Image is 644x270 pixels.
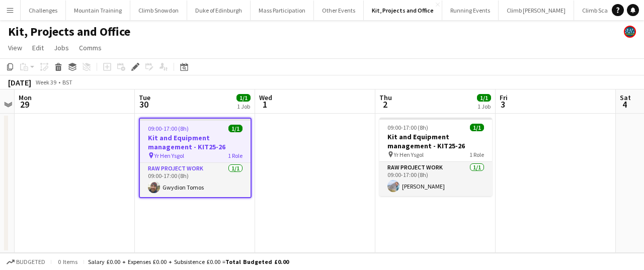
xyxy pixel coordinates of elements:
[17,99,32,110] span: 29
[19,93,32,102] span: Mon
[620,93,631,102] span: Sat
[379,132,492,150] h3: Kit and Equipment management - KIT25-26
[148,125,189,132] span: 09:00-17:00 (8h)
[236,94,251,102] span: 1/1
[140,163,251,197] app-card-role: RAW project work1/109:00-17:00 (8h)Gwydion Tomos
[139,118,252,198] app-job-card: 09:00-17:00 (8h)1/1Kit and Equipment management - KIT25-26 Yr Hen Ysgol1 RoleRAW project work1/10...
[574,1,635,20] button: Climb Scafell Pike
[88,258,289,265] div: Salary £0.00 + Expenses £0.00 + Subsistence £0.00 =
[470,124,484,131] span: 1/1
[137,99,150,110] span: 30
[364,1,442,20] button: Kit, Projects and Office
[477,94,491,102] span: 1/1
[469,151,484,158] span: 1 Role
[379,93,392,102] span: Thu
[618,99,631,110] span: 4
[237,103,250,110] div: 1 Job
[624,26,636,38] app-user-avatar: Staff RAW Adventures
[140,133,251,151] h3: Kit and Equipment management - KIT25-26
[477,103,491,110] div: 1 Job
[228,152,243,159] span: 1 Role
[387,124,428,131] span: 09:00-17:00 (8h)
[442,1,499,20] button: Running Events
[79,43,102,52] span: Comms
[16,258,45,265] span: Budgeted
[5,256,47,267] button: Budgeted
[62,78,72,86] div: BST
[54,43,69,52] span: Jobs
[379,162,492,196] app-card-role: RAW project work1/109:00-17:00 (8h)[PERSON_NAME]
[228,125,243,132] span: 1/1
[499,1,574,20] button: Climb [PERSON_NAME]
[154,152,184,159] span: Yr Hen Ysgol
[187,1,251,20] button: Duke of Edinburgh
[8,77,31,87] div: [DATE]
[139,93,150,102] span: Tue
[225,258,289,265] span: Total Budgeted £0.00
[33,78,58,86] span: Week 39
[28,41,48,54] a: Edit
[251,1,314,20] button: Mass Participation
[32,43,44,52] span: Edit
[500,93,508,102] span: Fri
[498,99,508,110] span: 3
[314,1,364,20] button: Other Events
[8,24,130,39] h1: Kit, Projects and Office
[379,118,492,196] app-job-card: 09:00-17:00 (8h)1/1Kit and Equipment management - KIT25-26 Yr Hen Ysgol1 RoleRAW project work1/10...
[55,258,79,265] span: 0 items
[258,99,272,110] span: 1
[75,41,106,54] a: Comms
[394,151,424,158] span: Yr Hen Ysgol
[21,1,66,20] button: Challenges
[259,93,272,102] span: Wed
[66,1,130,20] button: Mountain Training
[4,41,26,54] a: View
[8,43,22,52] span: View
[130,1,187,20] button: Climb Snowdon
[378,99,392,110] span: 2
[50,41,73,54] a: Jobs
